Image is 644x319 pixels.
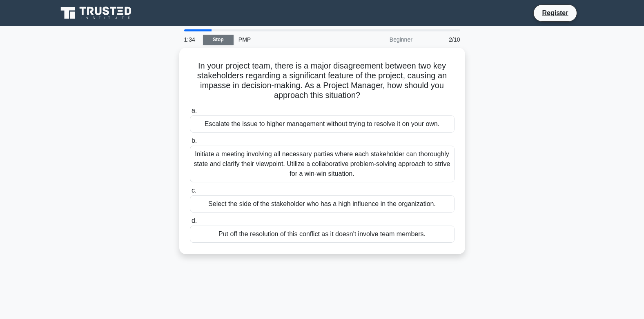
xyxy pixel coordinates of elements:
[190,195,455,213] div: Select the side of the stakeholder who has a high influence in the organization.
[417,31,465,48] div: 2/10
[346,31,417,48] div: Beginner
[192,137,197,144] span: b.
[190,226,455,243] div: Put off the resolution of this conflict as it doesn't involve team members.
[192,187,196,194] span: c.
[190,146,455,182] div: Initiate a meeting involving all necessary parties where each stakeholder can thoroughly state an...
[537,8,573,18] a: Register
[203,35,234,45] a: Stop
[192,217,197,224] span: d.
[234,31,346,48] div: PMP
[179,31,203,48] div: 1:34
[189,61,455,101] h5: In your project team, there is a major disagreement between two key stakeholders regarding a sign...
[192,107,197,114] span: a.
[190,115,455,133] div: Escalate the issue to higher management without trying to resolve it on your own.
